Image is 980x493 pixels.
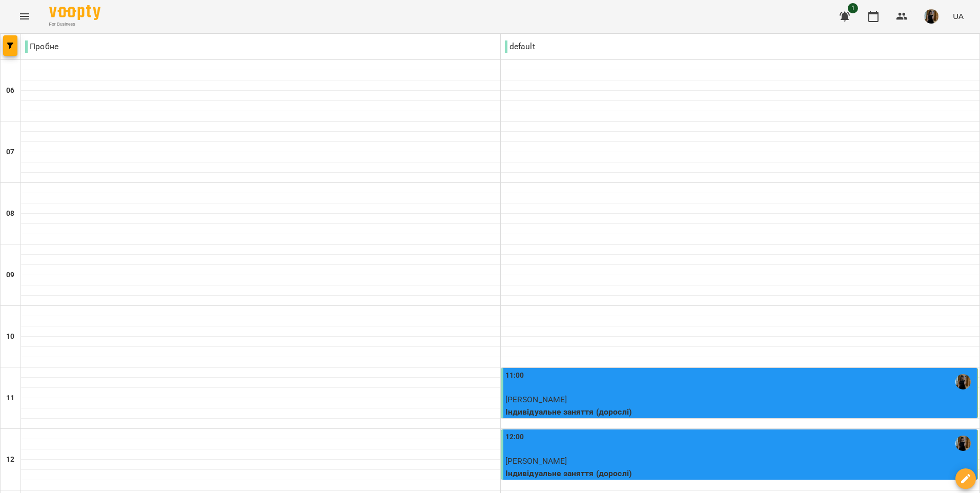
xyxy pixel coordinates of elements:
[49,21,100,28] span: For Business
[848,3,858,13] span: 1
[924,9,938,24] img: 283d04c281e4d03bc9b10f0e1c453e6b.jpg
[12,4,37,29] button: Menu
[955,436,971,451] img: Островська Діана Володимирівна
[505,370,524,381] label: 11:00
[6,208,14,219] h6: 08
[6,85,14,96] h6: 06
[6,147,14,158] h6: 07
[6,393,14,404] h6: 11
[955,374,971,389] img: Островська Діана Володимирівна
[505,406,975,418] p: Індивідуальне заняття (дорослі)
[6,331,14,342] h6: 10
[49,5,100,20] img: Voopty Logo
[505,40,535,53] p: default
[505,432,524,443] label: 12:00
[6,454,14,465] h6: 12
[505,456,567,466] span: [PERSON_NAME]
[6,270,14,281] h6: 09
[25,40,58,53] p: Пробне
[505,395,567,404] span: [PERSON_NAME]
[953,11,964,22] span: UA
[949,7,968,26] button: UA
[505,467,975,480] p: Індивідуальне заняття (дорослі)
